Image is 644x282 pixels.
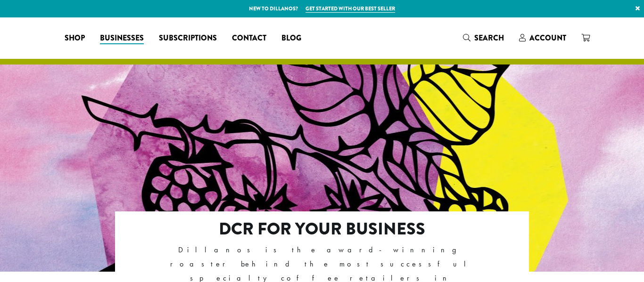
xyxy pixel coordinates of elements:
span: Subscriptions [159,32,217,44]
a: Shop [57,31,92,46]
h2: DCR FOR YOUR BUSINESS [156,219,488,239]
span: Blog [281,32,301,44]
a: Search [455,30,512,46]
span: Search [474,32,504,43]
span: Shop [65,32,85,44]
span: Contact [232,32,266,44]
span: Account [529,32,566,43]
span: Businesses [100,32,144,44]
a: Get started with our best seller [305,5,395,13]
